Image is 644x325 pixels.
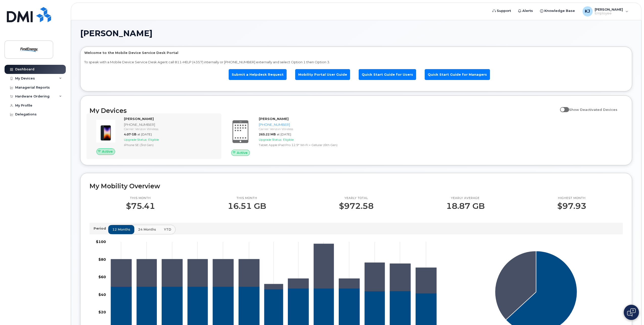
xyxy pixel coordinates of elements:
span: 4.07 GB [124,132,136,136]
span: at [DATE] [137,132,152,136]
p: Welcome to the Mobile Device Service Desk Portal [84,50,628,55]
tspan: $20 [98,310,106,315]
span: 265.22 MB [259,132,276,136]
img: image20231002-3703462-1angbar.jpeg [94,119,118,143]
a: Submit a Helpdesk Request [229,69,287,80]
p: To speak with a Mobile Device Service Desk Agent call 811-HELP (4357) internally or [PHONE_NUMBER... [84,60,628,65]
div: Carrier: Verizon Wireless [124,127,216,131]
span: Eligible [148,138,159,141]
h2: My Mobility Overview [90,182,623,190]
div: Carrier: Verizon Wireless [259,127,351,131]
p: Highest month [557,196,586,200]
img: Open chat [627,308,636,316]
tspan: $40 [98,292,106,297]
span: [PERSON_NAME] [80,30,153,37]
span: Upgrade Status: [259,138,282,141]
div: iPhone SE (3rd Gen) [124,143,216,147]
tspan: $100 [96,239,106,244]
a: Active[PERSON_NAME][PHONE_NUMBER]Carrier: Verizon Wireless4.07 GBat [DATE]Upgrade Status:Eligible... [90,116,218,155]
span: Upgrade Status: [124,138,147,141]
span: Eligible [283,138,294,141]
span: YTD [164,227,171,232]
span: 24 months [138,227,156,232]
tspan: $60 [98,275,106,279]
input: Show Deactivated Devices [560,105,564,109]
p: $97.93 [557,201,586,211]
p: This month [126,196,155,200]
span: Active [102,149,113,154]
strong: [PERSON_NAME] [259,117,289,121]
div: Tablet Apple iPad Pro 12.9" Wi-Fi + Cellular (6th Gen) [259,143,351,147]
div: [PHONE_NUMBER] [259,122,351,127]
p: 18.87 GB [446,201,485,211]
p: Yearly average [446,196,485,200]
p: This month [228,196,266,200]
strong: [PERSON_NAME] [124,117,154,121]
g: 330-803-7657 [111,244,437,293]
p: Yearly total [339,196,374,200]
a: Mobility Portal User Guide [295,69,350,80]
tspan: $80 [98,257,106,262]
span: Active [237,150,248,155]
p: $972.58 [339,201,374,211]
p: Period [94,226,108,231]
h2: My Devices [90,107,557,114]
p: $75.41 [126,201,155,211]
span: Show Deactivated Devices [569,108,617,112]
a: Quick Start Guide for Managers [425,69,490,80]
span: at [DATE] [277,132,291,136]
div: [PHONE_NUMBER] [124,122,216,127]
a: Quick Start Guide for Users [359,69,416,80]
p: 16.51 GB [228,201,266,211]
a: Active[PERSON_NAME][PHONE_NUMBER]Carrier: Verizon Wireless265.22 MBat [DATE]Upgrade Status:Eligib... [224,116,353,156]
